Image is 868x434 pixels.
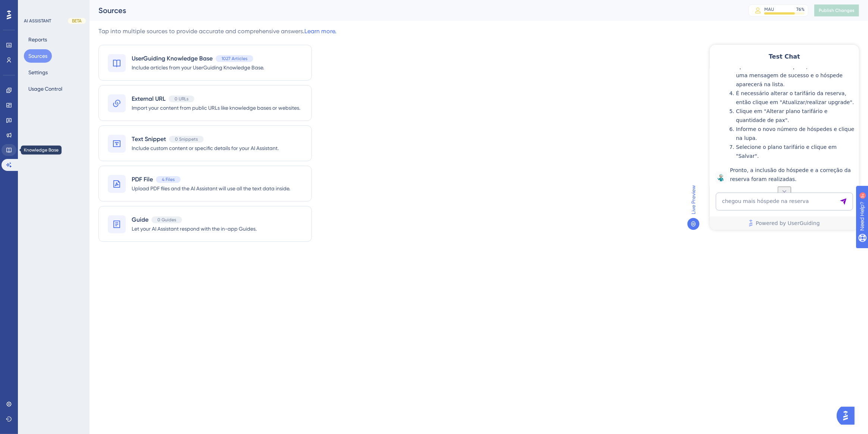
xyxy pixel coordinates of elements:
span: Live Preview [689,185,698,214]
div: Sources [98,5,730,16]
span: Guide [132,215,148,224]
span: Upload PDF files and the AI Assistant will use all the text data inside. [132,184,290,193]
div: AI ASSISTANT [24,18,51,24]
button: Sources [24,49,52,63]
div: BETA [68,18,86,24]
span: Let your AI Assistant respond with the in-app Guides. [132,224,257,233]
span: UserGuiding Knowledge Base [132,54,213,63]
span: External URL [132,94,166,103]
span: Publish Changes [819,7,855,13]
div: 9+ [51,4,55,10]
span: 1027 Articles [222,56,247,62]
span: 4 Files [162,177,175,182]
span: Include articles from your UserGuiding Knowledge Base. [132,63,264,72]
a: Learn more. [304,28,336,35]
span: Text Snippet [132,135,166,144]
span: 0 Guides [157,217,176,223]
span: 0 URLs [175,96,188,102]
button: Usage Control [24,82,67,96]
div: MAU [764,6,774,12]
iframe: UserGuiding AI Assistant Launcher [837,405,859,427]
div: 76 % [796,6,805,12]
div: Tap into multiple sources to provide accurate and comprehensive answers. [98,27,336,36]
span: Include custom content or specific details for your AI Assistant. [132,144,279,153]
span: Import your content from public URLs like knowledge bases or websites. [132,103,300,112]
span: PDF File [132,175,153,184]
span: Need Help? [18,2,47,11]
span: 0 Snippets [175,136,198,142]
iframe: UserGuiding AI Assistant [710,45,859,230]
button: Settings [24,66,52,79]
button: Publish Changes [814,4,859,16]
button: Reports [24,33,51,46]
